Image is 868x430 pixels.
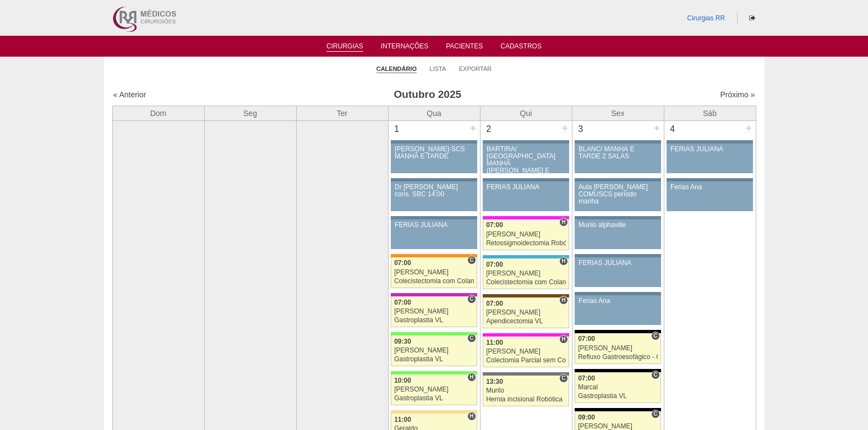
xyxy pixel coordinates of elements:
[575,219,660,249] a: Murilo alphaville
[670,184,749,191] div: Ferias Ana
[467,295,476,304] span: Consultório
[487,184,565,191] div: FERIAS JULIANA
[394,347,474,354] div: [PERSON_NAME]
[446,42,483,53] a: Pacientes
[394,416,411,423] span: 11:00
[394,356,474,363] div: Gastroplastia VL
[575,140,660,144] div: Key: Aviso
[394,278,474,285] div: Colecistectomia com Colangiografia VL
[376,65,417,73] a: Calendário
[664,106,756,120] th: Sáb
[575,144,660,173] a: BLANC/ MANHÃ E TARDE 2 SALAS
[578,354,658,361] div: Refluxo Gastroesofágico - Cirurgia VL
[395,184,473,198] div: Dr [PERSON_NAME] cons. SBC 14:00
[486,387,566,394] div: Murilo
[486,318,566,325] div: Apendicectomia VL
[486,279,566,286] div: Colecistectomia com Colangiografia VL
[578,345,658,352] div: [PERSON_NAME]
[483,181,569,211] a: FERIAS JULIANA
[651,332,659,340] span: Consultório
[468,121,478,135] div: +
[391,181,477,211] a: Dr [PERSON_NAME] cons. SBC 14:00
[394,308,474,315] div: [PERSON_NAME]
[749,15,755,21] i: Sair
[667,140,752,144] div: Key: Aviso
[467,334,476,343] span: Consultório
[391,257,477,288] a: C 07:00 [PERSON_NAME] Colecistectomia com Colangiografia VL
[395,222,473,229] div: FERIAS JULIANA
[578,374,595,382] span: 07:00
[391,371,477,374] div: Key: Brasil
[394,317,474,324] div: Gastroplastia VL
[394,259,411,267] span: 07:00
[381,42,429,53] a: Internações
[667,178,752,181] div: Key: Aviso
[575,295,660,325] a: Ferias Ana
[395,146,473,160] div: [PERSON_NAME]-SCS MANHÃ E TARDE
[391,332,477,335] div: Key: Brasil
[483,372,569,376] div: Key: Santa Catarina
[559,218,567,227] span: Hospital
[575,333,660,364] a: C 07:00 [PERSON_NAME] Refluxo Gastroesofágico - Cirurgia VL
[391,140,477,144] div: Key: Aviso
[483,337,569,367] a: H 11:00 [PERSON_NAME] Colectomia Parcial sem Colostomia VL
[667,144,752,173] a: FERIAS JULIANA
[486,309,566,316] div: [PERSON_NAME]
[430,65,446,73] a: Lista
[667,181,752,211] a: Ferias Ana
[575,254,660,257] div: Key: Aviso
[486,270,566,277] div: [PERSON_NAME]
[575,292,660,295] div: Key: Aviso
[483,144,569,173] a: BARTIRA/ [GEOGRAPHIC_DATA] MANHÃ ([PERSON_NAME] E ANA)/ SANTA JOANA -TARDE
[391,144,477,173] a: [PERSON_NAME]-SCS MANHÃ E TARDE
[572,121,589,137] div: 3
[578,384,658,391] div: Marcal
[744,121,754,135] div: +
[483,333,569,337] div: Key: Pro Matre
[389,121,406,137] div: 1
[575,408,660,411] div: Key: Blanc
[486,396,566,403] div: Hernia incisional Robótica
[267,87,588,103] h3: Outubro 2025
[572,106,664,120] th: Sex
[670,146,749,153] div: FERIAS JULIANA
[483,140,569,144] div: Key: Aviso
[575,181,660,211] a: Aula [PERSON_NAME] COMUSCS período manha
[486,231,566,238] div: [PERSON_NAME]
[467,412,476,421] span: Hospital
[578,423,658,430] div: [PERSON_NAME]
[391,216,477,219] div: Key: Aviso
[388,106,480,120] th: Qua
[459,65,492,73] a: Exportar
[483,294,569,297] div: Key: Santa Joana
[578,414,595,421] span: 09:00
[483,255,569,258] div: Key: Neomater
[651,410,659,418] span: Consultório
[391,335,477,366] a: C 09:30 [PERSON_NAME] Gastroplastia VL
[483,258,569,289] a: H 07:00 [PERSON_NAME] Colecistectomia com Colangiografia VL
[204,106,296,120] th: Seg
[486,348,566,355] div: [PERSON_NAME]
[394,269,474,276] div: [PERSON_NAME]
[652,121,662,135] div: +
[480,106,572,120] th: Qui
[394,377,411,384] span: 10:00
[664,121,681,137] div: 4
[394,299,411,306] span: 07:00
[578,297,657,305] div: Ferias Ana
[296,106,388,120] th: Ter
[486,357,566,364] div: Colectomia Parcial sem Colostomia VL
[394,386,474,393] div: [PERSON_NAME]
[559,257,567,266] span: Hospital
[575,369,660,372] div: Key: Blanc
[560,121,570,135] div: +
[559,296,567,305] span: Hospital
[575,178,660,181] div: Key: Aviso
[578,393,658,400] div: Gastroplastia VL
[483,216,569,219] div: Key: Pro Matre
[483,376,569,406] a: C 13:30 Murilo Hernia incisional Robótica
[575,372,660,403] a: C 07:00 Marcal Gastroplastia VL
[575,330,660,333] div: Key: Blanc
[486,339,503,346] span: 11:00
[481,121,498,137] div: 2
